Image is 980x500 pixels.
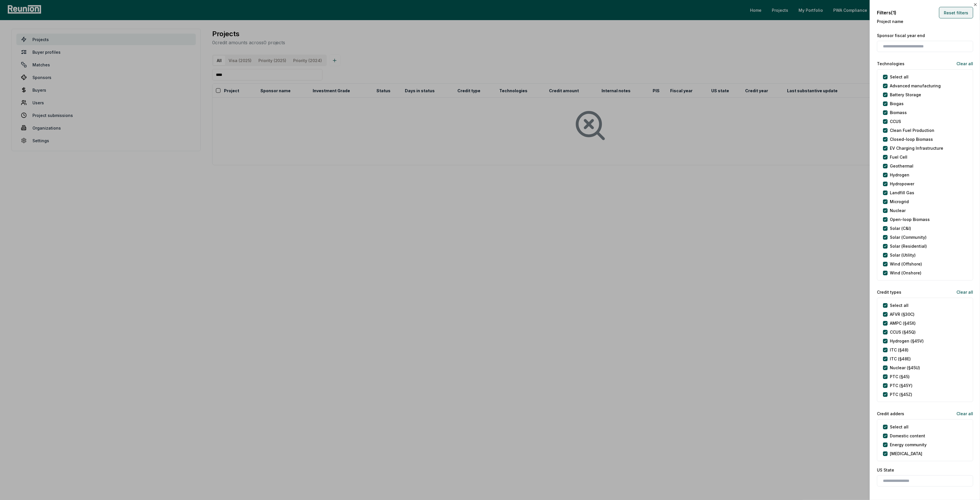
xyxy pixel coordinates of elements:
[890,234,927,240] label: Solar (Community)
[890,320,916,326] label: AMPC (§45X)
[890,270,921,276] label: Wind (Onshore)
[890,311,915,317] label: AFVR (§30C)
[890,451,922,457] label: [MEDICAL_DATA]
[890,101,904,107] label: Biogas
[890,302,909,308] label: Select all
[890,181,914,187] label: Hydropower
[890,118,901,124] label: CCUS
[877,61,904,67] label: Technologies
[877,289,901,295] label: Credit types
[890,92,921,98] label: Battery Storage
[877,467,973,473] label: US State
[952,58,973,69] button: Clear all
[890,424,909,430] label: Select all
[890,136,933,142] label: Closed-loop Biomass
[890,243,927,249] label: Solar (Residential)
[877,32,973,39] label: Sponsor fiscal year end
[890,74,909,80] label: Select all
[890,172,909,178] label: Hydrogen
[890,347,909,353] label: ITC (§48)
[877,411,904,417] label: Credit adders
[890,261,922,267] label: Wind (Offshore)
[890,83,941,89] label: Advanced manufacturing
[890,225,911,231] label: Solar (C&I)
[890,329,916,335] label: CCUS (§45Q)
[890,216,930,222] label: Open-loop Biomass
[890,199,909,205] label: Microgrid
[877,9,896,16] h4: Filters (1)
[877,18,973,24] label: Project name
[890,127,934,133] label: Clean Fuel Production
[890,391,912,397] label: PTC (§45Z)
[890,207,906,214] label: Nuclear
[890,163,913,169] label: Geothermal
[890,154,907,160] label: Fuel Cell
[952,408,973,419] button: Clear all
[890,365,920,371] label: Nuclear (§45U)
[890,374,910,380] label: PTC (§45)
[890,442,927,448] label: Energy community
[890,433,925,439] label: Domestic content
[890,382,913,389] label: PTC (§45Y)
[939,7,973,18] button: Reset filters
[890,145,943,151] label: EV Charging Infrastructure
[890,252,916,258] label: Solar (Utility)
[890,356,911,362] label: ITC (§48E)
[952,286,973,298] button: Clear all
[890,190,914,196] label: Landfill Gas
[890,338,924,344] label: Hydrogen (§45V)
[890,109,907,116] label: Biomass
